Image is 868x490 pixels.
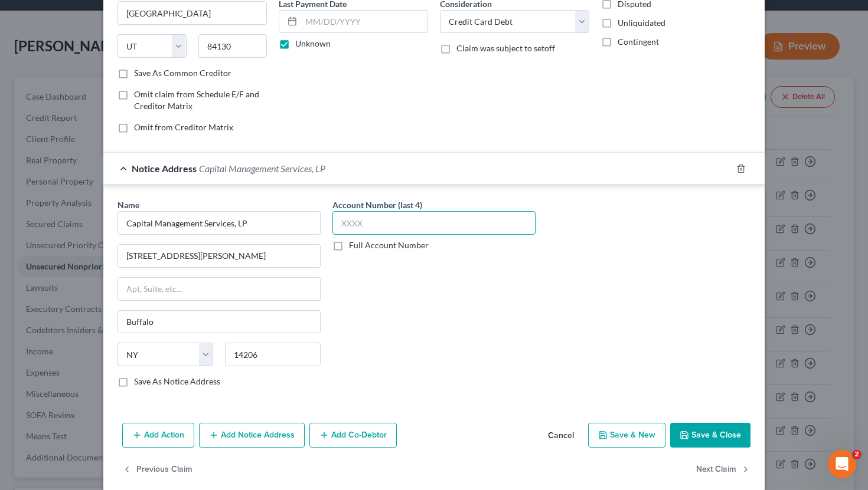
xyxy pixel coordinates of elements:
button: Next Claim [696,457,750,482]
label: Full Account Number [349,239,429,251]
input: Enter city... [118,311,320,333]
input: Enter zip... [198,34,267,58]
input: Enter zip.. [225,343,321,366]
input: Search by name... [118,211,321,235]
label: Save As Notice Address [134,376,220,387]
iframe: Intercom live chat [828,450,856,478]
input: XXXX [332,211,536,235]
input: Apt, Suite, etc... [118,278,320,300]
button: Previous Claim [122,457,192,482]
span: Omit claim from Schedule E/F and Creditor Matrix [134,89,259,111]
label: Account Number (last 4) [332,199,422,211]
input: Enter address... [118,245,320,267]
input: MM/DD/YYYY [301,11,428,33]
button: Save & New [588,423,665,448]
button: Add Co-Debtor [309,423,397,448]
span: Claim was subject to setoff [456,43,555,53]
span: Unliquidated [618,18,665,28]
button: Add Action [122,423,194,448]
button: Add Notice Address [199,423,305,448]
span: 2 [852,450,862,459]
button: Cancel [539,424,583,448]
span: Omit from Creditor Matrix [134,122,233,132]
span: Capital Management Services, LP [199,163,325,174]
button: Save & Close [670,423,750,448]
label: Unknown [295,38,331,50]
span: Contingent [618,37,659,47]
input: Enter city... [118,2,266,24]
span: Name [118,200,139,210]
span: Notice Address [132,163,197,174]
label: Save As Common Creditor [134,67,231,79]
